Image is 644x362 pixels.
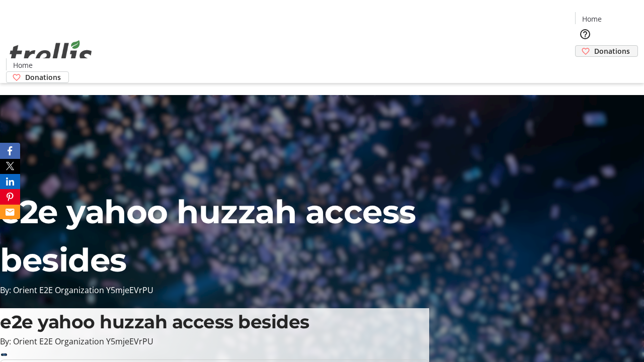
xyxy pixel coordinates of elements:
a: Home [7,60,39,70]
a: Home [576,14,608,24]
img: Orient E2E Organization Y5mjeEVrPU's Logo [6,29,96,79]
span: Donations [25,72,61,82]
button: Cart [575,57,595,77]
button: Help [575,24,595,44]
a: Donations [575,45,638,57]
span: Donations [594,46,630,56]
span: Home [13,60,33,70]
span: Home [582,14,602,24]
a: Donations [6,71,69,83]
